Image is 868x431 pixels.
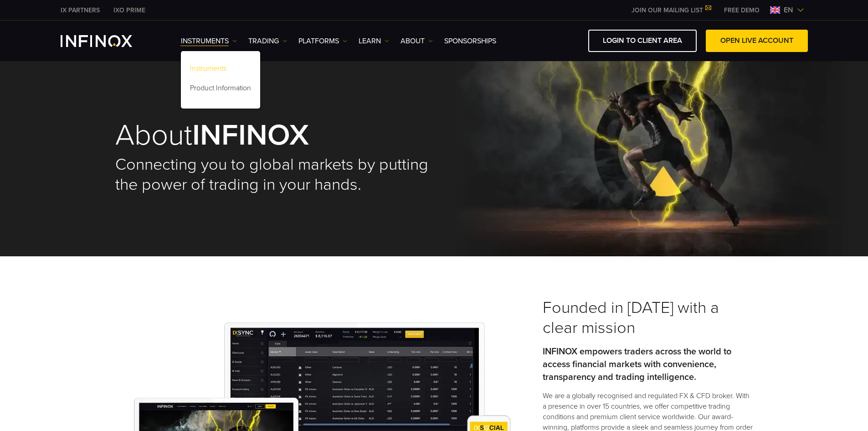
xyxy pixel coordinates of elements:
a: ABOUT [401,36,433,47]
a: INFINOX [54,5,107,15]
a: Product Information [181,80,260,99]
h2: Connecting you to global markets by putting the power of trading in your hands. [115,155,434,195]
strong: INFINOX [192,117,309,153]
a: PLATFORMS [298,36,347,47]
a: OPEN LIVE ACCOUNT [706,30,808,52]
p: INFINOX empowers traders across the world to access financial markets with convenience, transpare... [543,345,753,384]
a: INFINOX [107,5,152,15]
a: INFINOX MENU [717,5,766,15]
a: LOGIN TO CLIENT AREA [588,30,697,52]
h1: About [115,120,434,150]
a: TRADING [248,36,287,47]
a: Instruments [181,36,237,47]
h3: Founded in [DATE] with a clear mission [543,298,753,338]
span: en [780,5,797,16]
a: Instruments [181,60,260,80]
a: JOIN OUR MAILING LIST [625,6,717,14]
a: INFINOX Logo [61,35,154,47]
a: Learn [359,36,389,47]
a: SPONSORSHIPS [444,36,496,47]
